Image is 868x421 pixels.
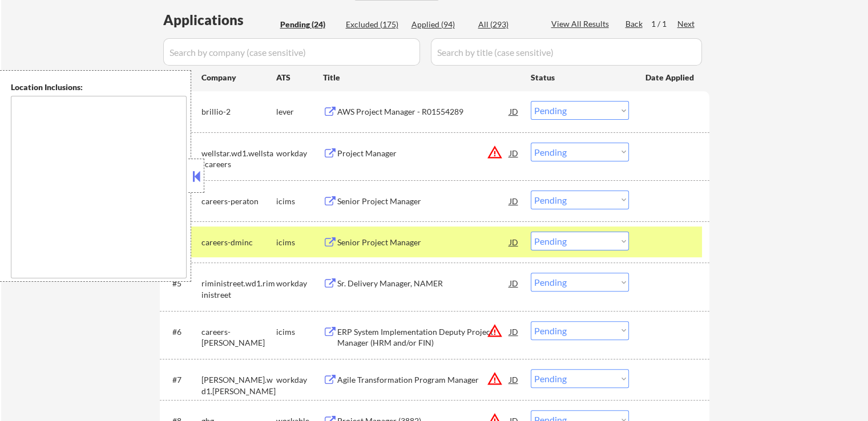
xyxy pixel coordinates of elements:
[337,278,510,289] div: Sr. Delivery Manager, NAMER
[478,19,535,30] div: All (293)
[201,196,276,207] div: careers-peraton
[346,19,403,30] div: Excluded (175)
[276,72,323,83] div: ATS
[487,144,503,160] button: warning_amber
[508,369,520,390] div: JD
[163,13,276,27] div: Applications
[411,19,469,30] div: Applied (94)
[163,38,420,66] input: Search by company (case sensitive)
[276,237,323,248] div: icims
[276,326,323,338] div: icims
[323,72,520,83] div: Title
[201,374,276,396] div: [PERSON_NAME].wd1.[PERSON_NAME]
[276,148,323,159] div: workday
[508,191,520,211] div: JD
[337,196,510,207] div: Senior Project Manager
[201,326,276,349] div: careers-[PERSON_NAME]
[645,72,696,83] div: Date Applied
[508,232,520,252] div: JD
[651,18,677,30] div: 1 / 1
[337,374,510,386] div: Agile Transformation Program Manager
[280,19,337,30] div: Pending (24)
[172,326,192,338] div: #6
[431,38,702,66] input: Search by title (case sensitive)
[276,278,323,289] div: workday
[276,106,323,118] div: lever
[337,326,510,349] div: ERP System Implementation Deputy Project Manager (HRM and/or FIN)
[276,196,323,207] div: icims
[201,237,276,248] div: careers-dminc
[531,67,629,87] div: Status
[337,237,510,248] div: Senior Project Manager
[201,106,276,118] div: brillio-2
[337,106,510,118] div: AWS Project Manager - R01554289
[508,321,520,342] div: JD
[337,148,510,159] div: Project Manager
[201,148,276,170] div: wellstar.wd1.wellstarcareers
[201,72,276,83] div: Company
[677,18,696,30] div: Next
[172,374,192,386] div: #7
[172,278,192,289] div: #5
[487,371,503,387] button: warning_amber
[276,374,323,386] div: workday
[625,18,644,30] div: Back
[201,278,276,300] div: riministreet.wd1.riministreet
[551,18,612,30] div: View All Results
[508,101,520,122] div: JD
[508,273,520,293] div: JD
[487,323,503,339] button: warning_amber
[508,143,520,163] div: JD
[11,82,187,93] div: Location Inclusions:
